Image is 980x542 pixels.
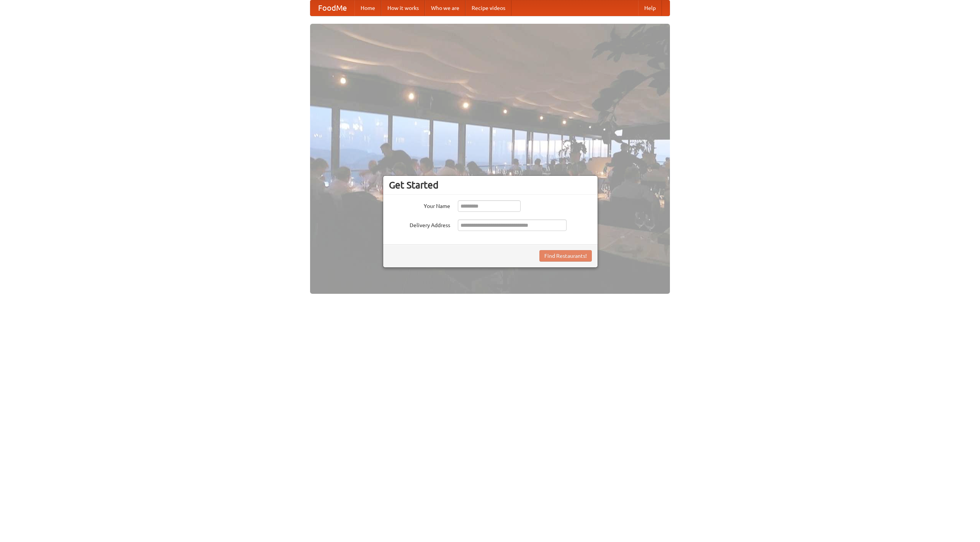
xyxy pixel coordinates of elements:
button: Find Restaurants! [539,250,592,262]
label: Delivery Address [389,219,450,229]
a: FoodMe [310,0,354,16]
a: Recipe videos [465,0,511,16]
h3: Get Started [389,179,592,191]
a: Who we are [425,0,465,16]
a: Home [354,0,381,16]
label: Your Name [389,200,450,210]
a: Help [638,0,662,16]
a: How it works [381,0,425,16]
